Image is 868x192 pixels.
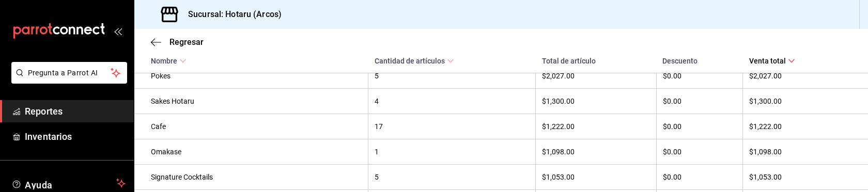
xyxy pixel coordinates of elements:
div: 5 [375,173,529,181]
div: $2,027.00 [749,72,851,80]
div: $0.00 [663,72,737,80]
span: Reportes [25,104,126,118]
span: Pregunta a Parrot AI [28,68,111,78]
div: $1,098.00 [542,148,649,156]
div: Cafe [151,122,362,131]
div: Signature Cocktails [151,173,362,181]
span: Inventarios [25,130,126,143]
div: 5 [375,72,529,80]
div: $0.00 [663,97,737,105]
span: Cantidad de artículos [375,57,454,65]
div: 4 [375,97,529,105]
span: Regresar [169,37,204,47]
div: $0.00 [663,148,737,156]
button: Pregunta a Parrot AI [11,62,127,84]
div: $1,098.00 [749,148,851,156]
div: 1 [375,148,529,156]
div: Sakes Hotaru [151,97,362,105]
div: $2,027.00 [542,72,649,80]
button: open_drawer_menu [114,27,122,35]
div: $1,222.00 [749,122,851,131]
div: 17 [375,122,529,131]
span: Ayuda [25,177,112,189]
div: $0.00 [663,173,737,181]
div: Pokes [151,72,362,80]
div: $1,053.00 [542,173,649,181]
div: $1,222.00 [542,122,649,131]
div: $1,300.00 [749,97,851,105]
a: Pregunta a Parrot AI [7,75,127,86]
span: Venta total [749,57,795,65]
h3: Sucursal: Hotaru (Arcos) [180,8,282,21]
div: $1,300.00 [542,97,649,105]
span: Nombre [151,57,187,65]
div: $1,053.00 [749,173,851,181]
button: Regresar [151,37,204,47]
div: $0.00 [663,122,737,131]
div: Omakase [151,148,362,156]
